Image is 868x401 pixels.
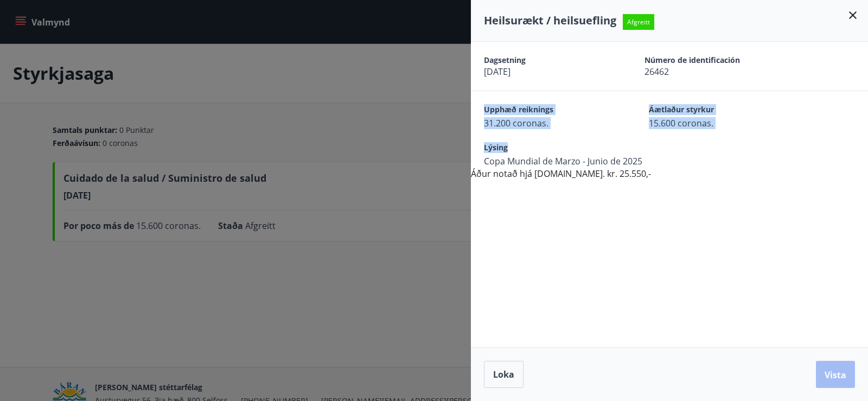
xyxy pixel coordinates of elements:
font: Número de identificación [644,55,740,65]
font: Dagsetning [484,55,526,65]
font: Áætlaður styrkur [649,104,714,114]
font: 31.200 coronas. [484,117,548,129]
font: [DATE] [484,66,510,78]
font: Áður notað hjá [DOMAIN_NAME]. kr. 25.550,- [471,168,651,180]
font: Loka [493,368,514,380]
button: Loka [484,361,524,388]
font: Upphæð reiknings [484,104,553,114]
font: Heilsurækt / heilsuefling [484,13,616,28]
font: Lýsing [484,142,508,152]
font: 15.600 coronas. [649,117,713,129]
font: 26462 [644,66,669,78]
font: Afgreitt [627,17,650,27]
font: Copa Mundial de Marzo - Junio ​​de 2025 [484,155,642,167]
